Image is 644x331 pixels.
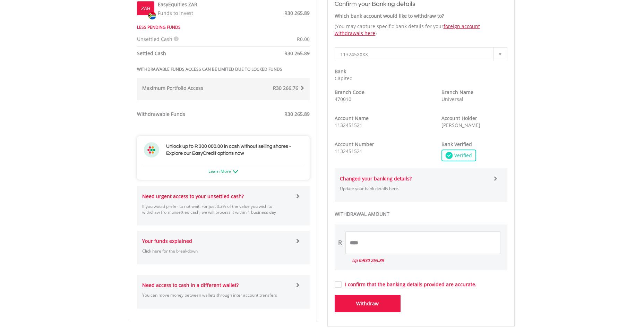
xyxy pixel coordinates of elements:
[142,248,290,254] p: Click here for the breakdown
[142,275,304,308] a: Need access to cash in a different wallet? You can move money between wallets through inter accou...
[335,23,507,37] p: (You may capture specific bank details for your )
[144,142,159,158] img: ec-flower.svg
[335,141,374,147] strong: Account Number
[142,238,192,244] strong: Your funds explained
[335,23,480,36] a: foreign account withdrawals here
[352,257,384,263] i: Up to
[284,10,310,16] span: R30 265.89
[137,24,181,30] strong: LESS PENDING FUNDS
[166,143,303,157] h3: Unlock up to R 300 000.00 in cash without selling shares - Explore our EasyCredit options now
[335,75,352,82] span: Capitec
[362,257,384,263] span: R30 265.89
[453,152,472,159] span: Verified
[137,36,172,42] span: Unsettled Cash
[142,292,290,298] p: You can move money between wallets through inter account transfers
[335,295,401,312] button: Withdraw
[141,5,150,12] label: ZAR
[284,111,310,117] span: R30 265.89
[335,211,507,218] label: WITHDRAWAL AMOUNT
[441,122,480,128] span: [PERSON_NAME]
[335,96,351,102] span: 470010
[335,148,362,154] span: 1132451521
[335,89,364,95] strong: Branch Code
[284,50,310,57] span: R30 265.89
[137,66,282,72] strong: WITHDRAWABLE FUNDS ACCESS CAN BE LIMITED DUE TO LOCKED FUNDS
[142,193,244,200] strong: Need urgent access to your unsettled cash?
[142,85,203,91] strong: Maximum Portfolio Access
[158,1,197,8] label: EasyEquities ZAR
[233,170,238,173] img: ec-arrow-down.png
[342,281,476,288] label: I confirm that the banking details provided are accurate.
[441,96,463,102] span: Universal
[338,238,342,247] div: R
[208,168,238,174] a: Learn More
[441,115,477,121] strong: Account Holder
[441,89,473,95] strong: Branch Name
[340,48,491,61] span: 113245XXXX
[273,85,298,91] span: R30 266.76
[335,122,362,128] span: 1132451521
[142,203,290,215] p: If you would prefer to not wait. For just 0.2% of the value you wish to withdraw from unsettled c...
[148,12,156,19] img: zar.png
[335,12,444,19] strong: Which bank account would like to withdraw to?
[142,282,239,288] strong: Need access to cash in a different wallet?
[137,111,185,117] strong: Withdrawable Funds
[441,141,472,147] strong: Bank Verified
[297,36,310,42] span: R0.00
[158,10,193,16] span: Funds to invest
[340,186,488,192] p: Update your bank details here.
[137,50,166,57] strong: Settled Cash
[340,175,412,182] strong: Changed your banking details?
[335,115,369,121] strong: Account Name
[335,68,346,75] strong: Bank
